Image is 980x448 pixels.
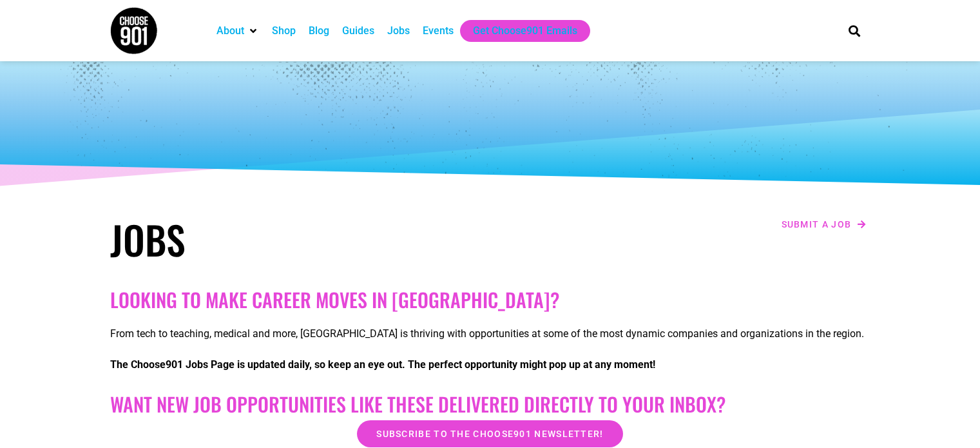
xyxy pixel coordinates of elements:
[778,216,870,233] a: Submit a job
[423,23,454,39] a: Events
[110,358,655,371] strong: The Choose901 Jobs Page is updated daily, so keep an eye out. The perfect opportunity might pop u...
[110,288,870,311] h2: Looking to make career moves in [GEOGRAPHIC_DATA]?
[110,393,870,416] h2: Want New Job Opportunities like these Delivered Directly to your Inbox?
[216,23,244,39] a: About
[110,326,870,342] p: From tech to teaching, medical and more, [GEOGRAPHIC_DATA] is thriving with opportunities at some...
[376,429,603,438] span: Subscribe to the Choose901 newsletter!
[210,20,826,42] nav: Main nav
[473,23,577,39] a: Get Choose901 Emails
[843,20,865,41] div: Search
[357,420,622,447] a: Subscribe to the Choose901 newsletter!
[110,216,484,262] h1: Jobs
[210,20,265,42] div: About
[342,23,374,39] a: Guides
[272,23,296,39] a: Shop
[309,23,329,39] a: Blog
[387,23,410,39] a: Jobs
[782,220,852,229] span: Submit a job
